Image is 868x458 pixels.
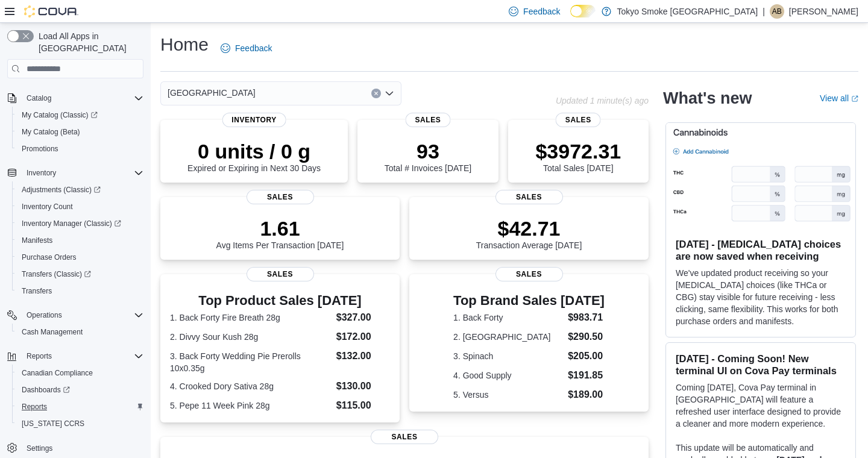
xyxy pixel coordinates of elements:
dd: $132.00 [336,349,390,363]
h3: [DATE] - Coming Soon! New terminal UI on Cova Pay terminals [676,353,846,377]
a: Inventory Manager (Classic) [12,215,148,232]
span: Dashboards [22,385,70,395]
span: Catalog [27,93,51,103]
button: Reports [12,398,148,415]
a: Transfers (Classic) [17,267,96,281]
input: Dark Mode [570,5,596,17]
a: Settings [22,441,57,456]
img: Cova [24,5,78,17]
span: Reports [27,351,52,361]
button: Purchase Orders [12,249,148,266]
dd: $327.00 [336,310,390,325]
dt: 5. Versus [453,389,563,401]
span: Dashboards [17,383,143,397]
dt: 1. Back Forty Fire Breath 28g [170,312,332,324]
p: Updated 1 minute(s) ago [556,96,649,105]
span: My Catalog (Classic) [22,110,98,120]
dt: 1. Back Forty [453,312,563,324]
h3: Top Product Sales [DATE] [170,293,390,308]
p: | [763,4,765,19]
span: Catalog [22,91,143,105]
button: Settings [2,439,148,457]
a: Promotions [17,142,63,156]
span: Canadian Compliance [17,366,143,380]
span: Purchase Orders [22,253,77,262]
span: [US_STATE] CCRS [22,419,84,428]
span: [GEOGRAPHIC_DATA] [168,86,256,100]
button: Transfers [12,283,148,300]
button: Reports [22,349,57,363]
button: Inventory Count [12,198,148,215]
span: Reports [22,349,143,363]
button: Inventory [22,166,61,180]
a: Feedback [216,36,277,60]
span: Dark Mode [570,17,571,18]
a: Dashboards [12,381,148,398]
span: My Catalog (Classic) [17,108,143,122]
button: Operations [2,307,148,324]
span: Feedback [235,42,272,54]
button: Reports [2,348,148,365]
span: Operations [22,308,143,322]
span: Promotions [22,144,58,154]
dt: 2. [GEOGRAPHIC_DATA] [453,331,563,343]
span: Sales [371,430,438,444]
dd: $115.00 [336,398,390,413]
span: Transfers (Classic) [17,267,143,281]
span: Inventory Count [22,202,73,212]
dt: 4. Good Supply [453,369,563,381]
dd: $189.00 [568,387,605,402]
button: Operations [22,308,67,322]
span: Sales [556,113,601,127]
span: Reports [22,402,47,412]
span: Washington CCRS [17,416,143,431]
span: Inventory Manager (Classic) [22,219,121,228]
a: My Catalog (Beta) [17,125,85,139]
div: Total # Invoices [DATE] [385,139,471,173]
span: Inventory Count [17,199,143,214]
span: Sales [247,190,314,204]
p: $42.71 [476,216,582,240]
span: Transfers [17,284,143,298]
span: Sales [495,267,563,281]
span: Adjustments (Classic) [17,183,143,197]
div: Avg Items Per Transaction [DATE] [216,216,344,250]
a: Manifests [17,233,57,248]
dd: $983.71 [568,310,605,325]
dd: $130.00 [336,379,390,394]
span: Reports [17,400,143,414]
h2: What's new [663,89,752,108]
div: Expired or Expiring in Next 30 Days [187,139,321,173]
a: Inventory Manager (Classic) [17,216,126,231]
span: Purchase Orders [17,250,143,265]
a: Cash Management [17,325,87,339]
span: Feedback [523,5,560,17]
button: Clear input [371,89,381,98]
p: $3972.31 [535,139,621,163]
span: Canadian Compliance [22,368,93,378]
a: My Catalog (Classic) [12,107,148,124]
span: Inventory [222,113,286,127]
span: Settings [22,441,143,456]
span: Inventory Manager (Classic) [17,216,143,231]
dd: $205.00 [568,349,605,363]
p: 1.61 [216,216,344,240]
a: Dashboards [17,383,75,397]
span: Transfers (Classic) [22,269,91,279]
button: Cash Management [12,324,148,340]
h1: Home [160,33,209,57]
a: Adjustments (Classic) [12,181,148,198]
span: My Catalog (Beta) [22,127,80,137]
div: Total Sales [DATE] [535,139,621,173]
dt: 2. Divvy Sour Kush 28g [170,331,332,343]
span: AB [772,4,782,19]
h3: [DATE] - [MEDICAL_DATA] choices are now saved when receiving [676,238,846,262]
a: [US_STATE] CCRS [17,416,89,431]
span: Cash Management [17,325,143,339]
button: Catalog [2,90,148,107]
dt: 4. Crooked Dory Sativa 28g [170,380,332,392]
p: 93 [385,139,471,163]
dd: $290.50 [568,330,605,344]
a: View allExternal link [820,93,858,103]
p: [PERSON_NAME] [789,4,858,19]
